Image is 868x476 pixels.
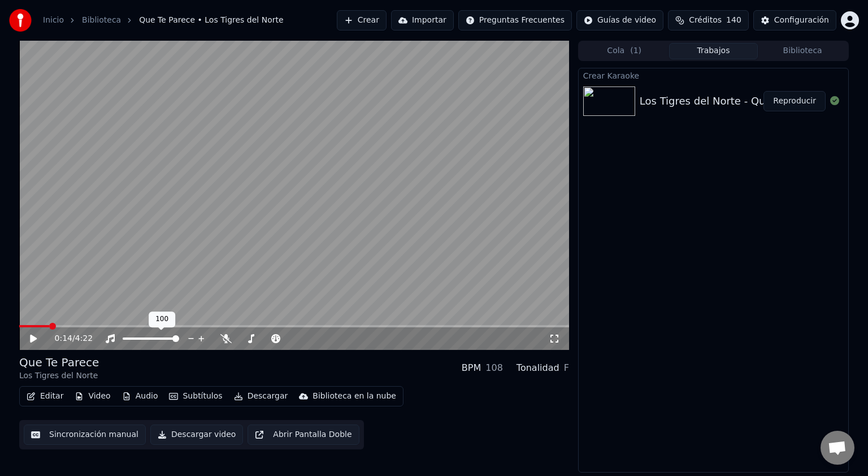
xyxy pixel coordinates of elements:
[43,15,64,26] a: Inicio
[75,333,93,344] span: 4:22
[630,45,641,57] span: ( 1 )
[669,43,758,59] button: Trabajos
[19,354,99,370] div: Que Te Parece
[9,9,32,32] img: youka
[576,10,663,31] button: Guías de video
[337,10,387,31] button: Crear
[821,431,854,465] div: Open chat
[458,10,572,31] button: Preguntas Frecuentes
[391,10,454,31] button: Importar
[462,361,481,375] div: BPM
[55,333,72,344] span: 0:14
[70,388,115,404] button: Video
[149,311,175,327] div: 100
[150,425,243,445] button: Descargar video
[517,361,559,375] div: Tonalidad
[139,15,283,26] span: Que Te Parece • Los Tigres del Norte
[689,15,722,26] span: Créditos
[564,361,569,375] div: F
[164,388,227,404] button: Subtítulos
[19,370,99,382] div: Los Tigres del Norte
[580,43,669,59] button: Cola
[22,388,68,404] button: Editar
[24,425,146,445] button: Sincronización manual
[118,388,163,404] button: Audio
[313,391,396,402] div: Biblioteca en la nube
[55,333,82,344] div: /
[640,93,823,109] div: Los Tigres del Norte - Que Te Parece
[726,15,741,26] span: 140
[774,15,829,26] div: Configuración
[485,361,503,375] div: 108
[43,15,284,26] nav: breadcrumb
[82,15,121,26] a: Biblioteca
[668,10,749,31] button: Créditos140
[758,43,847,59] button: Biblioteca
[248,425,359,445] button: Abrir Pantalla Doble
[229,388,293,404] button: Descargar
[763,91,826,111] button: Reproducir
[579,68,848,82] div: Crear Karaoke
[753,10,836,31] button: Configuración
